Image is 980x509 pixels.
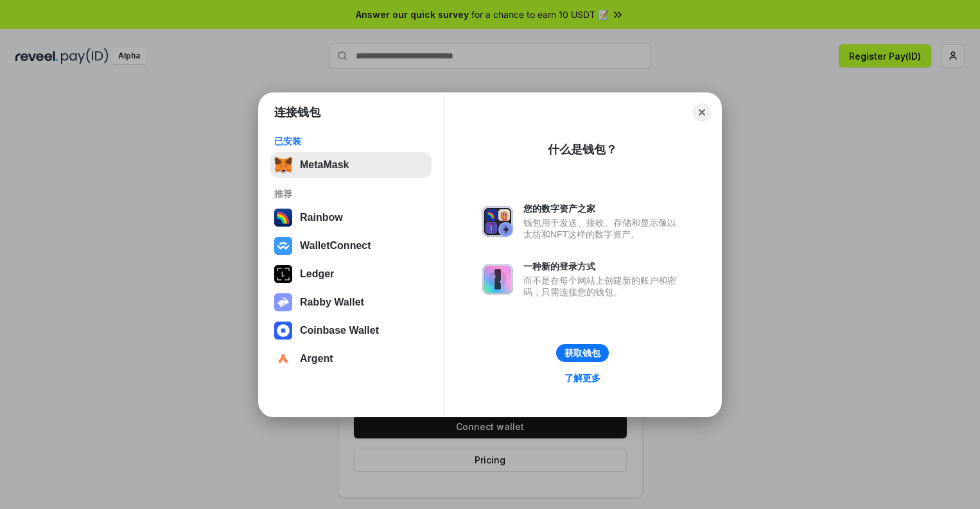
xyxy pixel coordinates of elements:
img: svg+xml,%3Csvg%20fill%3D%22none%22%20height%3D%2233%22%20viewBox%3D%220%200%2035%2033%22%20width%... [274,156,292,174]
div: 已安装 [274,135,428,147]
img: svg+xml,%3Csvg%20xmlns%3D%22http%3A%2F%2Fwww.w3.org%2F2000%2Fsvg%22%20fill%3D%22none%22%20viewBox... [274,293,292,311]
button: 获取钱包 [556,344,609,362]
button: Rainbow [270,205,432,230]
div: Rainbow [300,212,343,223]
div: 了解更多 [564,372,600,384]
h1: 连接钱包 [274,105,320,120]
div: Rabby Wallet [300,297,364,308]
img: svg+xml,%3Csvg%20xmlns%3D%22http%3A%2F%2Fwww.w3.org%2F2000%2Fsvg%22%20width%3D%2228%22%20height%3... [274,265,292,283]
div: 获取钱包 [564,347,600,359]
button: Ledger [270,261,432,287]
a: 了解更多 [557,370,608,386]
img: svg+xml,%3Csvg%20width%3D%2228%22%20height%3D%2228%22%20viewBox%3D%220%200%2028%2028%22%20fill%3D... [274,322,292,340]
div: Ledger [300,268,334,280]
button: Argent [270,346,432,372]
button: Coinbase Wallet [270,318,432,343]
img: svg+xml,%3Csvg%20xmlns%3D%22http%3A%2F%2Fwww.w3.org%2F2000%2Fsvg%22%20fill%3D%22none%22%20viewBox... [482,264,513,295]
div: 什么是钱包？ [548,142,617,157]
div: WalletConnect [300,240,371,252]
div: 而不是在每个网站上创建新的账户和密码，只需连接您的钱包。 [523,275,683,298]
div: 钱包用于发送、接收、存储和显示像以太坊和NFT这样的数字资产。 [523,217,683,240]
img: svg+xml,%3Csvg%20width%3D%22120%22%20height%3D%22120%22%20viewBox%3D%220%200%20120%20120%22%20fil... [274,209,292,227]
div: 推荐 [274,188,428,200]
button: Close [693,103,711,121]
div: Argent [300,353,333,365]
div: MetaMask [300,159,349,171]
img: svg+xml,%3Csvg%20width%3D%2228%22%20height%3D%2228%22%20viewBox%3D%220%200%2028%2028%22%20fill%3D... [274,350,292,368]
div: 一种新的登录方式 [523,261,683,272]
div: 您的数字资产之家 [523,203,683,214]
div: Coinbase Wallet [300,325,379,336]
img: svg+xml,%3Csvg%20xmlns%3D%22http%3A%2F%2Fwww.w3.org%2F2000%2Fsvg%22%20fill%3D%22none%22%20viewBox... [482,206,513,237]
button: Rabby Wallet [270,289,432,315]
button: WalletConnect [270,233,432,259]
button: MetaMask [270,152,432,178]
img: svg+xml,%3Csvg%20width%3D%2228%22%20height%3D%2228%22%20viewBox%3D%220%200%2028%2028%22%20fill%3D... [274,237,292,255]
